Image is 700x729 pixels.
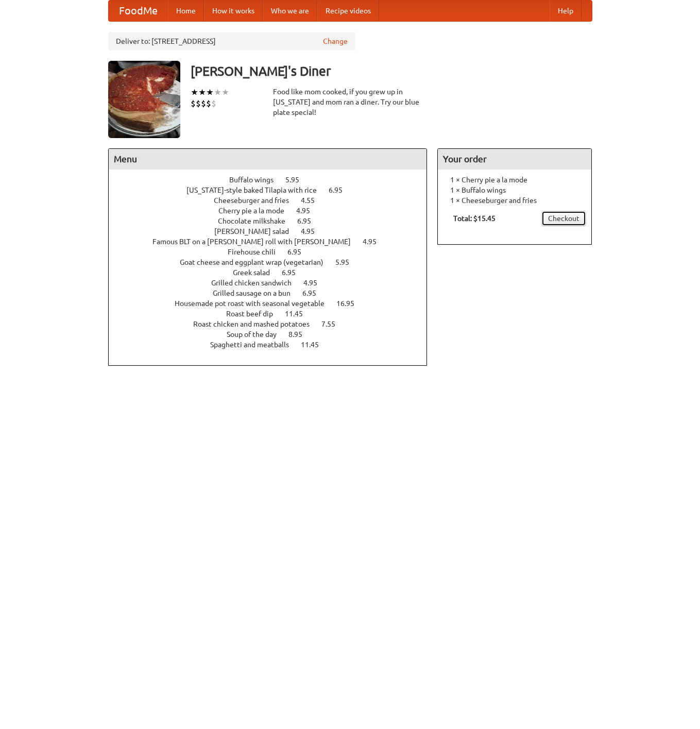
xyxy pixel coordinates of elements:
a: Cherry pie a la mode 4.95 [218,207,329,215]
li: 1 × Cheeseburger and fries [443,195,586,206]
a: Change [323,36,348,46]
b: Total: $15.45 [453,214,496,223]
span: [US_STATE]-style baked Tilapia with rice [186,186,327,194]
li: ★ [198,87,206,98]
h3: [PERSON_NAME]'s Diner [191,61,592,81]
span: 4.95 [301,227,325,235]
span: 11.45 [285,310,313,318]
span: Housemade pot roast with seasonal vegetable [175,299,335,308]
h4: Menu [109,149,427,169]
span: Firehouse chili [228,248,286,256]
span: Grilled chicken sandwich [211,279,302,287]
a: Cheeseburger and fries 4.55 [214,196,334,205]
li: $ [196,98,201,109]
a: Famous BLT on a [PERSON_NAME] roll with [PERSON_NAME] 4.95 [152,238,396,246]
span: Roast beef dip [226,310,283,318]
li: ★ [206,87,214,98]
a: Firehouse chili 6.95 [228,248,320,256]
a: Recipe videos [317,1,379,21]
span: 6.95 [297,217,321,225]
span: 4.55 [301,196,325,205]
div: Deliver to: [STREET_ADDRESS] [108,32,355,50]
span: Soup of the day [227,330,287,338]
a: Help [550,1,582,21]
span: 6.95 [282,268,306,277]
li: ★ [191,87,198,98]
a: Who we are [263,1,317,21]
span: 4.95 [363,238,387,246]
li: $ [191,98,196,109]
a: Soup of the day 8.95 [227,330,321,338]
span: 6.95 [302,289,327,297]
li: 1 × Cherry pie a la mode [443,175,586,185]
span: Roast chicken and mashed potatoes [193,320,320,328]
span: Famous BLT on a [PERSON_NAME] roll with [PERSON_NAME] [152,238,361,246]
li: $ [211,98,216,109]
li: 1 × Buffalo wings [443,185,586,195]
span: Goat cheese and eggplant wrap (vegetarian) [180,258,334,266]
a: How it works [204,1,263,21]
span: 8.95 [288,330,313,338]
span: 11.45 [301,341,329,349]
span: 4.95 [296,207,320,215]
span: Spaghetti and meatballs [210,341,299,349]
span: [PERSON_NAME] salad [214,227,299,235]
a: Buffalo wings 5.95 [229,176,318,184]
span: Chocolate milkshake [218,217,296,225]
span: Cherry pie a la mode [218,207,295,215]
span: Grilled sausage on a bun [213,289,301,297]
span: 7.55 [321,320,346,328]
span: Greek salad [233,268,280,277]
li: ★ [221,87,229,98]
span: 6.95 [329,186,353,194]
a: Chocolate milkshake 6.95 [218,217,330,225]
a: Checkout [541,211,586,226]
a: Home [168,1,204,21]
li: $ [201,98,206,109]
a: [PERSON_NAME] salad 4.95 [214,227,334,235]
img: angular.jpg [108,61,180,138]
a: FoodMe [109,1,168,21]
span: 6.95 [287,248,312,256]
a: [US_STATE]-style baked Tilapia with rice 6.95 [186,186,362,194]
h4: Your order [438,149,591,169]
a: Goat cheese and eggplant wrap (vegetarian) 5.95 [180,258,368,266]
a: Roast chicken and mashed potatoes 7.55 [193,320,354,328]
span: 5.95 [335,258,360,266]
span: 4.95 [303,279,328,287]
a: Grilled sausage on a bun 6.95 [213,289,335,297]
a: Housemade pot roast with seasonal vegetable 16.95 [175,299,373,308]
li: ★ [214,87,221,98]
a: Roast beef dip 11.45 [226,310,322,318]
a: Greek salad 6.95 [233,268,315,277]
div: Food like mom cooked, if you grew up in [US_STATE] and mom ran a diner. Try our blue plate special! [273,87,428,117]
span: Buffalo wings [229,176,284,184]
li: $ [206,98,211,109]
span: Cheeseburger and fries [214,196,299,205]
span: 5.95 [285,176,310,184]
span: 16.95 [336,299,365,308]
a: Grilled chicken sandwich 4.95 [211,279,336,287]
a: Spaghetti and meatballs 11.45 [210,341,338,349]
